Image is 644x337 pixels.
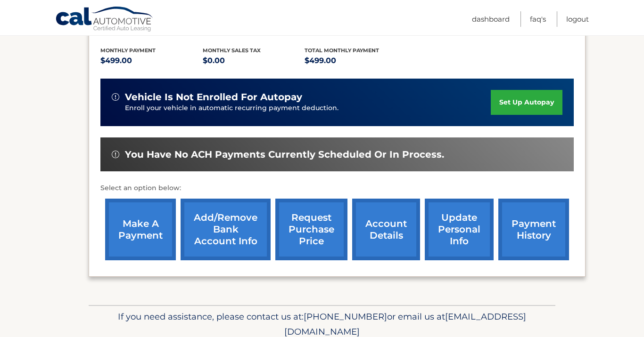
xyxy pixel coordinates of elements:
p: $499.00 [305,54,407,67]
span: vehicle is not enrolled for autopay [125,91,302,103]
a: Logout [566,11,589,27]
p: $499.00 [100,54,203,67]
a: Dashboard [472,11,510,27]
span: Monthly Payment [100,47,156,54]
span: Total Monthly Payment [305,47,379,54]
a: request purchase price [275,199,347,260]
p: $0.00 [203,54,305,67]
p: Enroll your vehicle in automatic recurring payment deduction. [125,103,491,113]
span: [PHONE_NUMBER] [304,311,387,322]
a: account details [352,199,420,260]
img: alert-white.svg [112,93,119,101]
span: You have no ACH payments currently scheduled or in process. [125,149,444,160]
a: set up autopay [491,90,562,115]
a: payment history [498,199,569,260]
a: make a payment [105,199,176,260]
a: update personal info [425,199,494,260]
img: alert-white.svg [112,151,119,158]
a: FAQ's [530,11,546,27]
a: Add/Remove bank account info [181,199,271,260]
span: Monthly sales Tax [203,47,261,54]
a: Cal Automotive [55,6,154,33]
p: Select an option below: [100,183,574,194]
